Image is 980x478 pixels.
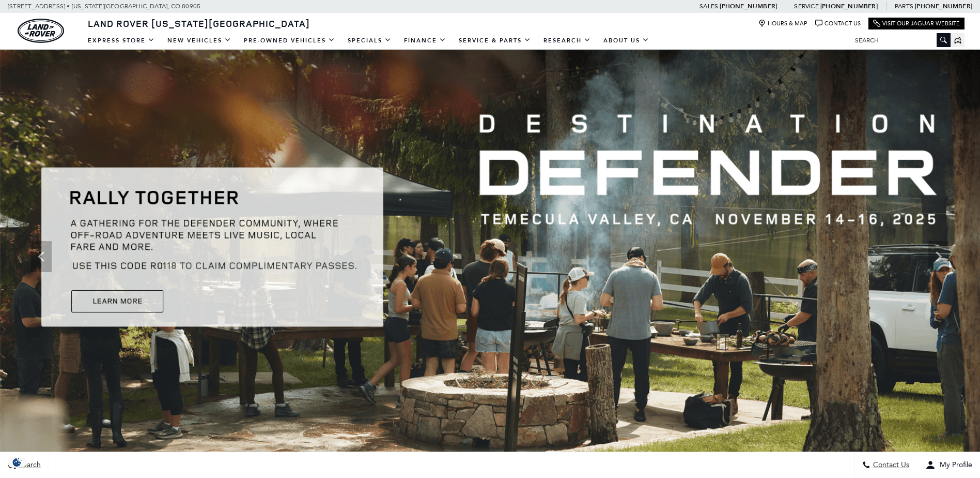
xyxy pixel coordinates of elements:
[537,32,597,50] a: Research
[341,32,398,50] a: Specials
[82,32,656,50] nav: Main Navigation
[758,20,807,27] a: Hours & Map
[82,32,161,50] a: EXPRESS STORE
[161,32,238,50] a: New Vehicles
[847,34,951,47] input: Search
[238,32,341,50] a: Pre-Owned Vehicles
[895,3,913,10] span: Parts
[720,2,777,10] a: [PHONE_NUMBER]
[5,457,29,468] img: Opt-Out Icon
[82,17,316,29] a: Land Rover [US_STATE][GEOGRAPHIC_DATA]
[453,32,537,50] a: Service & Parts
[18,19,64,43] a: land-rover
[597,32,656,50] a: About Us
[936,461,972,470] span: My Profile
[8,3,200,10] a: [STREET_ADDRESS] • [US_STATE][GEOGRAPHIC_DATA], CO 80905
[917,452,980,478] button: user-profile-menu
[915,2,972,10] a: [PHONE_NUMBER]
[18,19,64,43] img: Land Rover
[815,20,861,27] a: Contact Us
[870,461,909,470] span: Contact Us
[794,3,818,10] span: Service
[873,20,960,27] a: Visit Our Jaguar Website
[5,457,29,468] section: Click to Open Cookie Consent Modal
[398,32,453,50] a: Finance
[88,17,310,29] span: Land Rover [US_STATE][GEOGRAPHIC_DATA]
[820,2,878,10] a: [PHONE_NUMBER]
[699,3,718,10] span: Sales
